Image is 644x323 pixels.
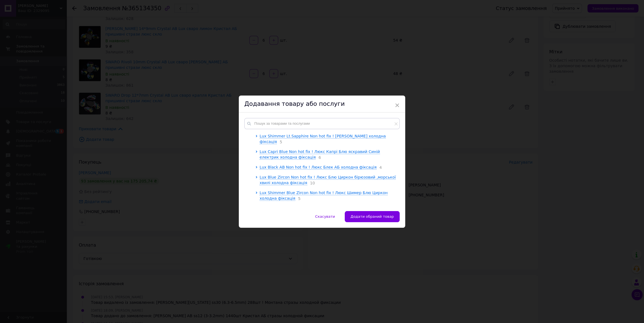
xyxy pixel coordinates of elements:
[277,140,282,144] span: 5
[395,101,400,110] span: ×
[316,155,321,160] span: 6
[239,96,405,112] div: Додавання товару або послуги
[307,181,315,185] span: 10
[260,191,388,201] span: Lux Shimmer Blue Zircon Non hot fix ! Люкс Шимер Блю Циркон холодна фіксація
[260,165,377,169] span: Lux Black AB Non hot fix ! Люкс Блек АБ холодна фіксація
[351,214,394,219] span: Додати обраний товар
[295,196,301,201] span: 5
[315,214,335,219] span: Скасувати
[244,118,400,129] input: Пошук за товарами та послугами
[260,149,380,159] span: Lux Capri Blue Non hot fix ! Люкс Капрі Блю яскравий Синій електрик холодна фіксація
[345,211,400,222] button: Додати обраний товар
[260,134,386,144] span: Lux Shimmer Lt.Sapphire Non hot fix ! [PERSON_NAME] холодна фіксація
[377,165,382,170] span: 4
[260,175,396,185] span: Lux Blue Zircon Non hot fix ! Люкс Блю Циркон бірюзовий ,морської хвилі холодна фіксація
[309,211,341,222] button: Скасувати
